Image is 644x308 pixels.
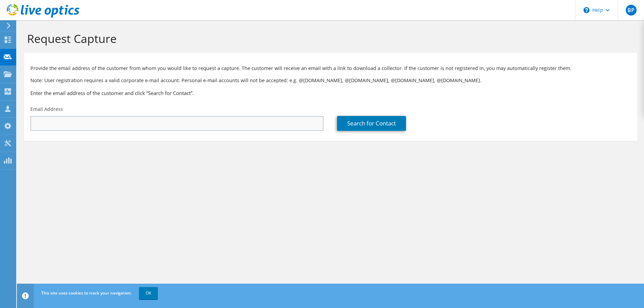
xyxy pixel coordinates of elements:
[30,77,630,84] p: Note: User registration requires a valid corporate e-mail account. Personal e-mail accounts will ...
[30,106,63,113] label: Email Address
[139,287,158,299] a: OK
[583,7,590,13] svg: \n
[27,31,630,46] h1: Request Capture
[30,89,630,97] h3: Enter the email address of the customer and click “Search for Contact”.
[30,65,630,72] p: Provide the email address of the customer from whom you would like to request a capture. The cust...
[337,116,406,131] a: Search for Contact
[626,5,637,16] span: BP
[41,290,132,296] span: This site uses cookies to track your navigation.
